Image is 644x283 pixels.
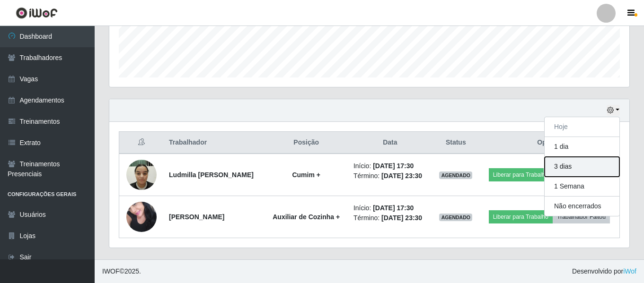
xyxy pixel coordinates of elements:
[545,157,619,177] button: 3 dias
[169,213,224,221] strong: [PERSON_NAME]
[348,132,432,154] th: Data
[169,171,254,179] strong: Ludmilla [PERSON_NAME]
[16,7,58,19] img: CoreUI Logo
[353,203,427,213] li: Início:
[292,171,320,179] strong: Cumim +
[553,210,610,223] button: Trabalhador Faltou
[126,154,157,195] img: 1751847182562.jpeg
[102,266,141,276] span: © 2025 .
[353,171,427,181] li: Término:
[353,161,427,171] li: Início:
[545,137,619,157] button: 1 dia
[373,204,414,212] time: [DATE] 17:30
[572,266,636,276] span: Desenvolvido por
[489,168,553,181] button: Liberar para Trabalho
[265,132,348,154] th: Posição
[163,132,265,154] th: Trabalhador
[545,197,619,216] button: Não encerrados
[489,210,553,223] button: Liberar para Trabalho
[439,172,472,179] span: AGENDADO
[273,213,340,221] strong: Auxiliar de Cozinha +
[545,117,619,137] button: Hoje
[545,177,619,197] button: 1 Semana
[381,214,422,222] time: [DATE] 23:30
[353,213,427,223] li: Término:
[126,197,157,237] img: 1746197830896.jpeg
[439,214,472,221] span: AGENDADO
[373,162,414,170] time: [DATE] 17:30
[432,132,479,154] th: Status
[102,267,120,275] span: IWOF
[479,132,620,154] th: Opções
[623,267,636,275] a: iWof
[381,172,422,180] time: [DATE] 23:30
